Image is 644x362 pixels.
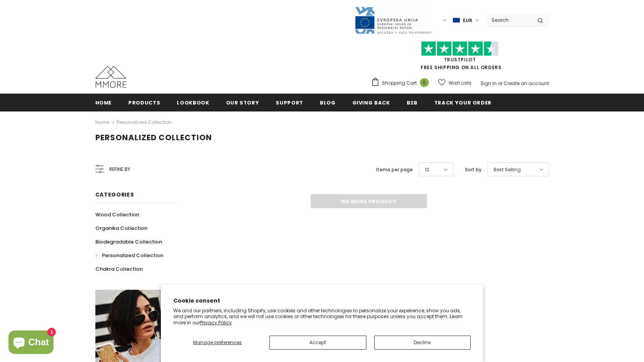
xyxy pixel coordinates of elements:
span: 12 [425,166,429,174]
a: Home [95,94,112,111]
span: Personalized Collection [102,252,163,259]
a: Organika Collection [95,221,147,235]
span: or [498,80,502,87]
span: Organika Collection [95,225,147,232]
span: EUR [463,17,472,24]
a: Shopping Cart 0 [371,77,433,89]
a: Javni Razpis [354,17,432,23]
span: 0 [420,78,429,87]
a: Giving back [352,94,390,111]
a: support [276,94,303,111]
a: Lookbook [177,94,209,111]
span: Track your order [434,99,492,106]
span: Biodegradable Collection [95,238,162,245]
span: FREE SHIPPING ON ALL ORDERS [371,45,549,71]
a: Home [95,118,109,127]
span: Refine by [109,165,130,174]
a: B2B [407,94,418,111]
h2: Cookie consent [173,297,471,305]
button: Decline [374,336,471,350]
a: Personalized Collection [95,249,163,262]
label: Items per page [376,166,413,174]
a: Wood Collection [95,208,139,221]
span: Categories [95,191,134,198]
label: Sort by [465,166,482,174]
span: Blog [320,99,336,106]
span: Wish Lists [449,79,471,87]
a: Products [128,94,160,111]
p: We and our partners, including Shopify, use cookies and other technologies to personalize your ex... [173,308,471,326]
span: Manage preferences [193,339,242,346]
span: Shopping Cart [382,79,417,87]
span: B2B [407,99,418,106]
span: Lookbook [177,99,209,106]
a: Sign In [480,80,497,87]
span: support [276,99,303,106]
img: Javni Razpis [354,6,432,35]
span: Products [128,99,160,106]
span: Chakra Collection [95,265,143,273]
span: Best Selling [494,166,521,174]
a: Privacy Policy [200,319,232,326]
a: Blog [320,94,336,111]
button: Accept [269,336,366,350]
a: Personalized Collection [117,119,172,125]
inbox-online-store-chat: Shopify online store chat [6,331,56,356]
span: Personalized Collection [95,132,212,143]
a: Create an account [504,80,549,87]
span: Wood Collection [95,211,139,218]
a: Track your order [434,94,492,111]
span: Giving back [352,99,390,106]
button: Manage preferences [173,336,262,350]
span: Home [95,99,112,106]
img: MMORE Cases [95,66,126,88]
span: Our Story [226,99,259,106]
a: Trustpilot [444,56,476,63]
a: Biodegradable Collection [95,235,162,249]
a: Wish Lists [438,76,471,90]
input: Search Site [487,14,532,26]
img: Trust Pilot Stars [421,41,499,56]
a: Chakra Collection [95,262,143,276]
a: Our Story [226,94,259,111]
